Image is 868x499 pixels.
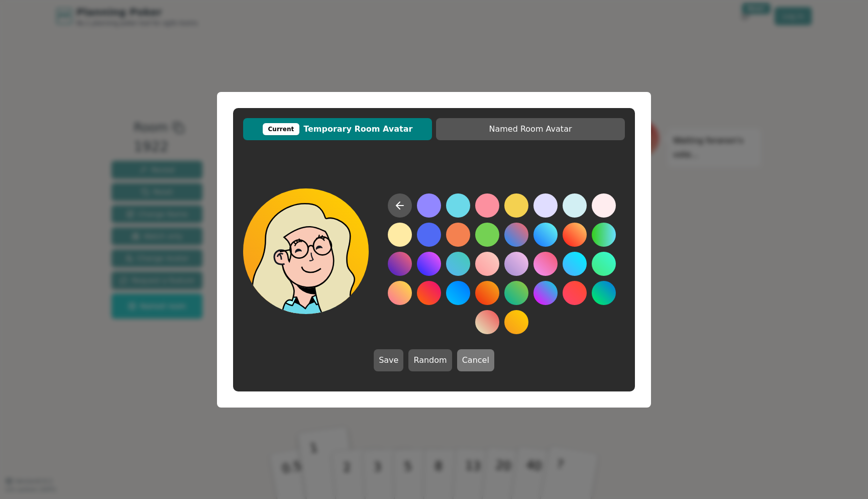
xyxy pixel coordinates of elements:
div: Current [263,123,300,135]
span: Temporary Room Avatar [248,123,427,135]
button: Cancel [457,349,494,371]
button: Random [408,349,452,371]
button: Save [374,349,403,371]
button: Named Room Avatar [436,118,625,140]
span: Named Room Avatar [441,123,620,135]
button: CurrentTemporary Room Avatar [243,118,432,140]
